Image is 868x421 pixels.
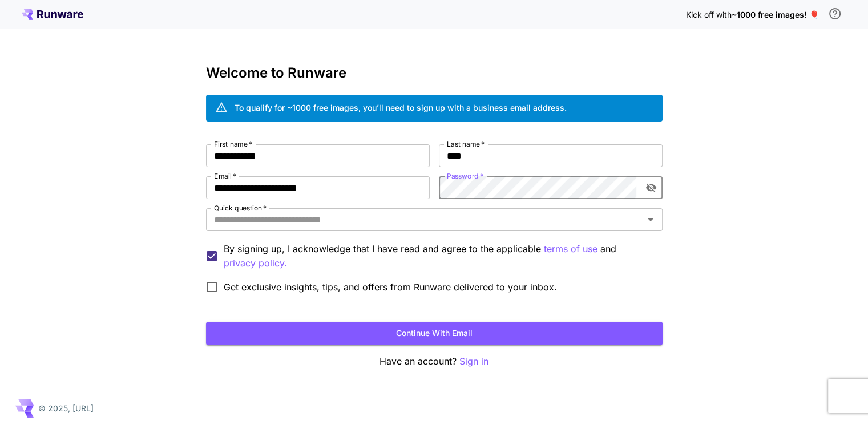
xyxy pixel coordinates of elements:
[224,256,287,270] button: By signing up, I acknowledge that I have read and agree to the applicable terms of use and
[206,322,663,345] button: Continue with email
[732,10,819,19] span: ~1000 free images! 🎈
[459,354,488,369] button: Sign in
[544,242,597,256] button: By signing up, I acknowledge that I have read and agree to the applicable and privacy policy.
[643,212,659,228] button: Open
[823,2,846,25] button: In order to qualify for free credit, you need to sign up with a business email address and click ...
[224,256,287,270] p: privacy policy.
[447,171,483,181] label: Password
[214,203,267,213] label: Quick question
[214,139,252,149] label: First name
[38,402,94,414] p: © 2025, [URL]
[214,171,236,181] label: Email
[686,10,732,19] span: Kick off with
[235,102,567,114] div: To qualify for ~1000 free images, you’ll need to sign up with a business email address.
[206,65,663,81] h3: Welcome to Runware
[206,354,663,369] p: Have an account?
[447,139,485,149] label: Last name
[224,280,557,294] span: Get exclusive insights, tips, and offers from Runware delivered to your inbox.
[641,177,661,198] button: toggle password visibility
[224,242,653,270] p: By signing up, I acknowledge that I have read and agree to the applicable and
[544,242,597,256] p: terms of use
